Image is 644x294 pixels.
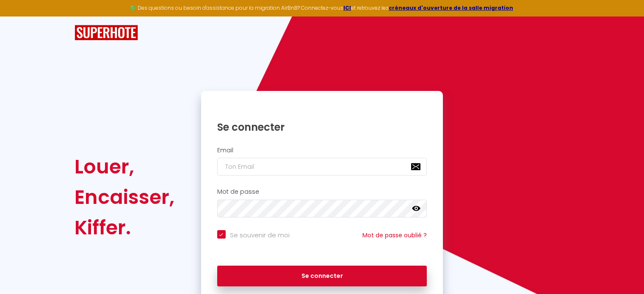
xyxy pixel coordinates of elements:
[75,151,174,182] div: Louer,
[217,188,427,195] h2: Mot de passe
[75,25,138,41] img: SuperHote logo
[217,121,427,134] h1: Se connecter
[75,182,174,212] div: Encaisser,
[217,266,427,287] button: Se connecter
[75,212,174,243] div: Kiffer.
[217,158,427,176] input: Ton Email
[217,147,427,154] h2: Email
[343,4,351,11] a: ICI
[389,4,513,11] a: créneaux d'ouverture de la salle migration
[362,231,427,239] a: Mot de passe oublié ?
